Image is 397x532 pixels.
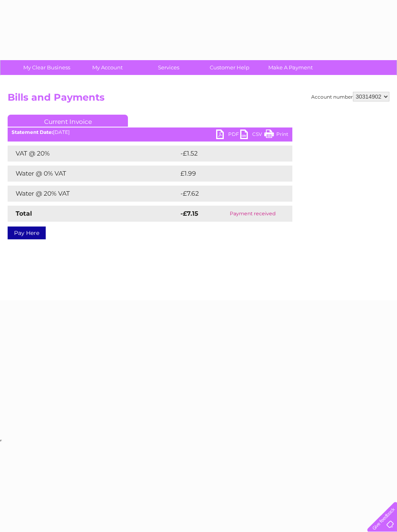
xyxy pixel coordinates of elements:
[311,92,389,101] div: Account number
[14,60,80,75] a: My Clear Business
[257,60,324,75] a: Make A Payment
[16,210,32,217] strong: Total
[196,60,263,75] a: Customer Help
[178,146,274,162] td: -£1.52
[178,166,273,182] td: £1.99
[8,227,46,239] a: Pay Here
[180,210,198,217] strong: -£7.15
[213,206,292,222] td: Payment received
[8,92,389,107] h2: Bills and Payments
[178,186,275,202] td: -£7.62
[8,166,178,182] td: Water @ 0% VAT
[75,60,141,75] a: My Account
[8,186,178,202] td: Water @ 20% VAT
[216,129,240,141] a: PDF
[8,115,128,127] a: Current Invoice
[264,129,288,141] a: Print
[136,60,202,75] a: Services
[240,129,264,141] a: CSV
[12,129,53,135] b: Statement Date:
[8,129,292,135] div: [DATE]
[8,146,178,162] td: VAT @ 20%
